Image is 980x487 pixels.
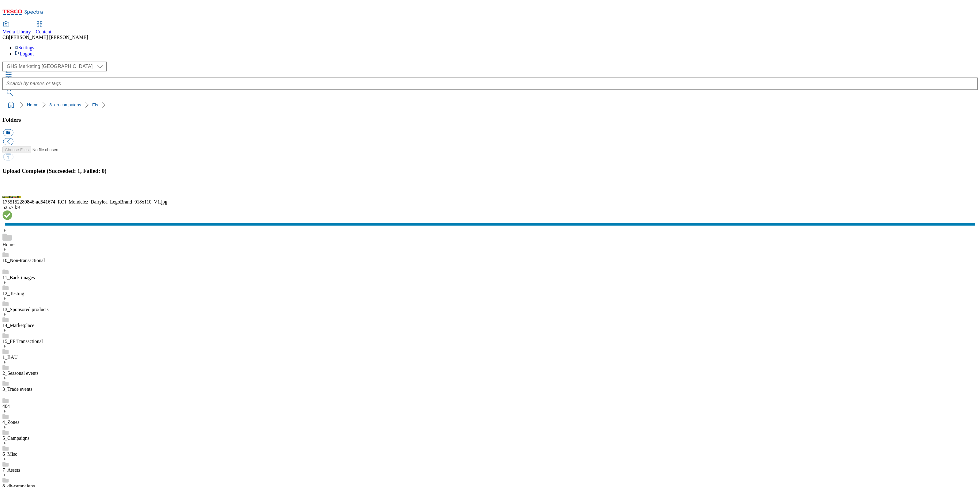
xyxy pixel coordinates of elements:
[2,323,34,328] a: 14_Marketplace
[2,258,45,263] a: 10_Non-transactional
[2,275,35,280] a: 11_Back images
[2,168,978,174] h3: Upload Complete (Succeeded: 1, Failed: 0)
[2,420,19,425] a: 4_Zones
[2,205,978,210] div: 525.7 kB
[2,467,20,473] a: 7_Assets
[2,339,43,344] a: 15_FF Transactional
[2,35,9,40] span: CB
[36,22,51,35] a: Content
[2,78,978,90] input: Search by names or tags
[49,102,81,107] a: 8_dh-campaigns
[92,102,98,107] a: FIs
[2,386,32,392] a: 3_Trade events
[2,99,978,111] nav: breadcrumb
[15,45,34,50] a: Settings
[2,116,978,123] h3: Folders
[15,51,34,56] a: Logout
[2,307,49,312] a: 13_Sponsored products
[2,22,31,35] a: Media Library
[2,199,978,205] div: 1755152289846-ad541674_ROI_Mondelez_Dairylea_LegoBrand_918x110_V1.jpg
[2,355,18,360] a: 1_BAU
[2,404,10,409] a: 404
[2,242,14,247] a: Home
[2,371,39,376] a: 2_Seasonal events
[36,29,51,34] span: Content
[2,451,17,457] a: 6_Misc
[27,102,38,107] a: Home
[2,291,24,296] a: 12_Testing
[9,35,88,40] span: [PERSON_NAME] [PERSON_NAME]
[2,436,29,441] a: 5_Campaigns
[2,196,21,198] img: preview
[2,29,31,34] span: Media Library
[6,100,16,110] a: home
